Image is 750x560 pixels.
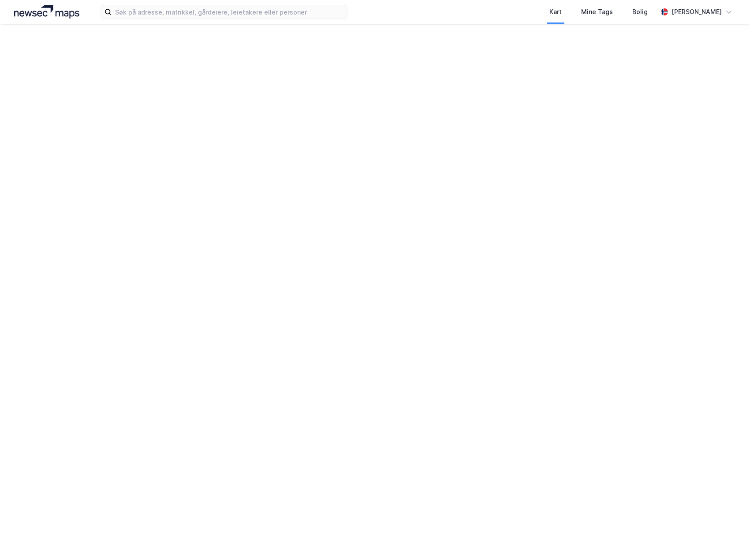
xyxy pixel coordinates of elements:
input: Søk på adresse, matrikkel, gårdeiere, leietakere eller personer [112,5,347,19]
iframe: Chat Widget [706,518,750,560]
div: Kart [549,7,562,17]
div: Bolig [632,7,648,17]
img: logo.a4113a55bc3d86da70a041830d287a7e.svg [14,5,79,19]
div: Mine Tags [581,7,613,17]
div: [PERSON_NAME] [672,7,722,17]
